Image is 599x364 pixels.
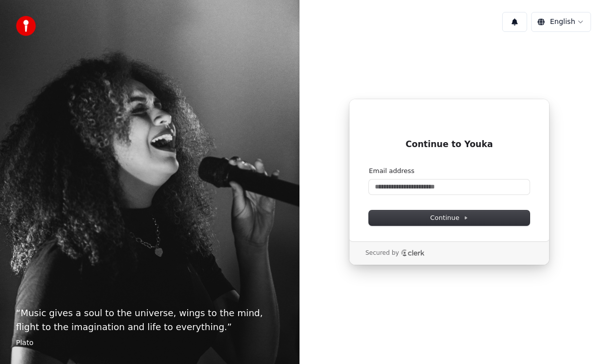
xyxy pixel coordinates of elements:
img: youka [16,16,36,36]
button: Continue [369,210,530,225]
p: Secured by [365,249,399,257]
label: Email address [369,167,414,176]
h1: Continue to Youka [369,139,530,151]
p: “ Music gives a soul to the universe, wings to the mind, flight to the imagination and life to ev... [16,306,284,334]
a: Clerk logo [401,249,425,256]
span: Continue [430,213,468,222]
footer: Plato [16,338,284,348]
